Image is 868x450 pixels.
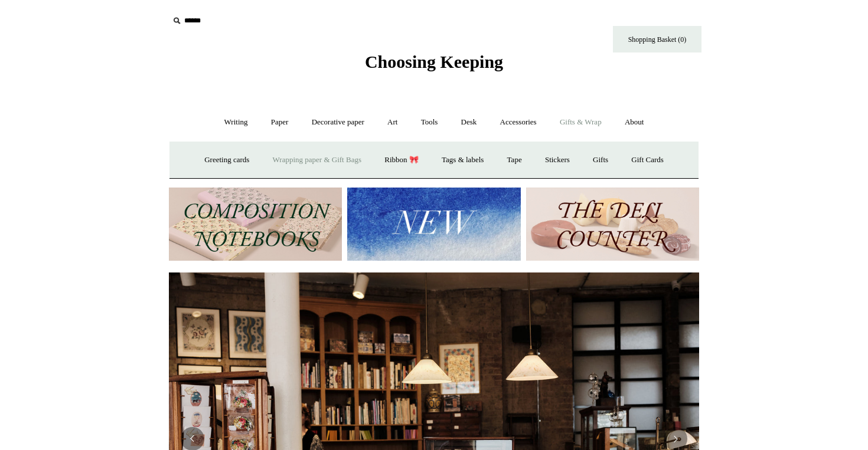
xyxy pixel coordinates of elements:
a: Paper [260,107,299,138]
a: Ribbon 🎀 [374,144,429,176]
a: Decorative paper [301,107,375,138]
a: Choosing Keeping [365,61,503,70]
a: Desk [451,107,488,138]
a: About [614,107,655,138]
img: The Deli Counter [526,188,699,261]
a: Gifts & Wrap [549,107,612,138]
a: Gift Cards [621,144,674,176]
img: New.jpg__PID:f73bdf93-380a-4a35-bcfe-7823039498e1 [347,188,520,261]
a: Shopping Basket (0) [613,26,701,52]
a: Tools [410,107,449,138]
span: Choosing Keeping [365,52,503,71]
a: Greeting cards [194,144,260,176]
a: Wrapping paper & Gift Bags [262,144,372,176]
img: 202302 Composition ledgers.jpg__PID:69722ee6-fa44-49dd-a067-31375e5d54ec [169,188,342,261]
a: Gifts [582,144,619,176]
a: Art [377,107,408,138]
a: Accessories [490,107,547,138]
a: Writing [214,107,259,138]
a: Stickers [534,144,580,176]
a: Tags & labels [431,144,494,176]
a: Tape [497,144,533,176]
